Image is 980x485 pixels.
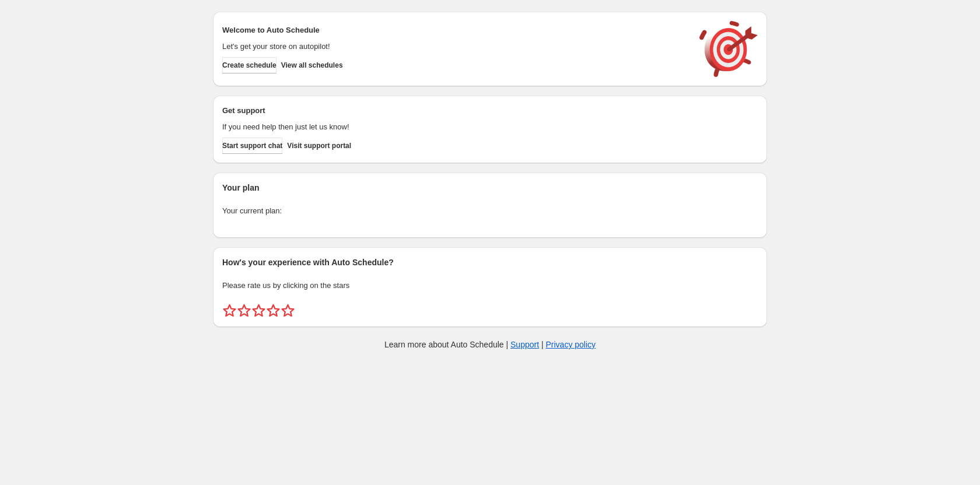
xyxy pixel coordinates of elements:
[222,41,688,52] p: Let's get your store on autopilot!
[287,138,351,154] a: Visit support portal
[384,339,596,350] p: Learn more about Auto Schedule | |
[287,141,351,150] span: Visit support portal
[222,141,282,150] span: Start support chat
[222,138,282,154] a: Start support chat
[222,105,688,117] h2: Get support
[510,340,539,349] a: Support
[222,57,276,73] button: Create schedule
[222,205,758,217] p: Your current plan:
[281,57,343,73] button: View all schedules
[222,280,758,291] p: Please rate us by clicking on the stars
[222,182,758,194] h2: Your plan
[222,121,688,133] p: If you need help then just let us know!
[222,256,758,268] h2: How's your experience with Auto Schedule?
[281,61,343,70] span: View all schedules
[546,340,596,349] a: Privacy policy
[222,24,688,36] h2: Welcome to Auto Schedule
[222,61,276,70] span: Create schedule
